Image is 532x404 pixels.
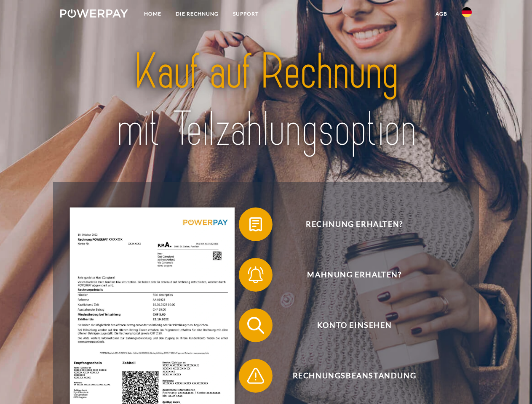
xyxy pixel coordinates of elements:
span: Rechnung erhalten? [251,207,457,241]
img: qb_warning.svg [245,365,266,386]
button: Rechnung erhalten? [239,207,458,241]
span: Rechnungsbeanstandung [251,359,457,393]
img: qb_bell.svg [245,264,266,285]
button: Rechnungsbeanstandung [239,359,458,393]
span: Mahnung erhalten? [251,258,457,292]
a: Home [137,6,168,21]
img: logo-powerpay-white.svg [60,9,128,18]
a: agb [428,6,454,21]
img: qb_bill.svg [245,214,266,235]
button: Konto einsehen [239,308,458,342]
img: title-powerpay_de.svg [80,40,452,161]
img: de [462,7,472,17]
a: SUPPORT [226,6,266,21]
a: DIE RECHNUNG [168,6,226,21]
span: Konto einsehen [251,308,457,342]
img: qb_search.svg [245,315,266,336]
button: Mahnung erhalten? [239,258,458,292]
